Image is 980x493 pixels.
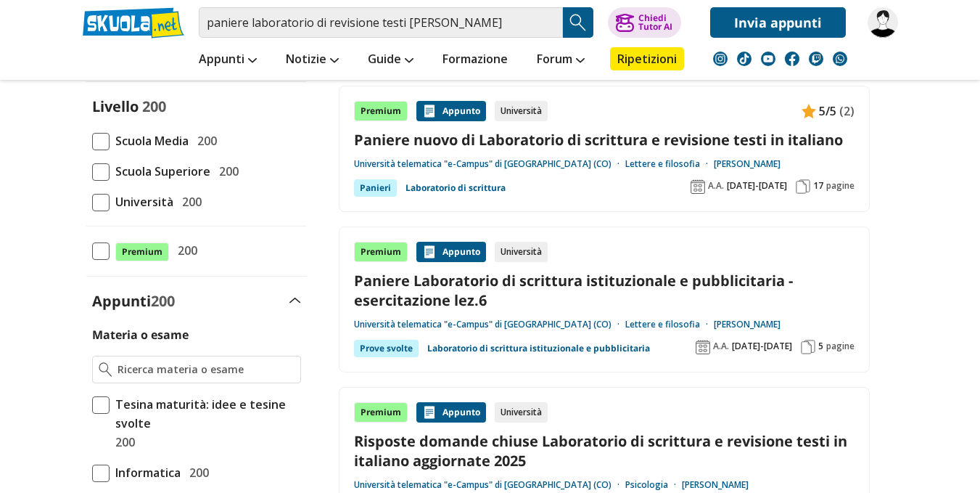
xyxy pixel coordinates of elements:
[110,162,210,181] span: Scuola Superiore
[118,362,294,377] input: Ricerca materia o esame
[567,12,589,33] img: Cerca appunti, riassunti o versioni
[732,341,792,352] span: [DATE]-[DATE]
[495,101,548,121] div: Università
[710,7,846,38] a: Invia appunti
[819,102,836,121] span: 5/5
[533,47,588,73] a: Forum
[714,158,781,170] a: [PERSON_NAME]
[696,340,710,354] img: Anno accademico
[422,104,437,118] img: Appunti contenuto
[282,47,342,73] a: Notizie
[364,47,417,73] a: Guide
[813,180,823,192] span: 17
[416,242,486,262] div: Appunto
[495,402,548,423] div: Università
[99,362,112,377] img: Ricerca materia o esame
[708,180,724,192] span: A.A.
[405,179,506,197] a: Laboratorio di scrittura
[354,242,408,262] div: Premium
[818,341,823,352] span: 5
[691,179,705,194] img: Anno accademico
[354,130,855,150] a: Paniere nuovo di Laboratorio di scrittura e revisione testi in italiano
[184,463,209,482] span: 200
[195,47,260,73] a: Appunti
[92,327,189,343] label: Materia o esame
[354,319,625,330] a: Università telematica "e-Campus" di [GEOGRAPHIC_DATA] (CO)
[833,52,847,66] img: WhatsApp
[92,97,139,116] label: Livello
[416,101,486,121] div: Appunto
[809,52,823,66] img: twitch
[563,7,593,38] button: Search Button
[115,243,169,261] span: Premium
[110,395,301,433] span: Tesina maturità: idee e tesine svolte
[110,433,135,452] span: 200
[682,479,749,491] a: [PERSON_NAME]
[713,52,728,66] img: instagram
[142,97,166,116] span: 200
[796,179,810,194] img: Pagine
[192,131,217,150] span: 200
[801,340,815,354] img: Pagine
[625,158,714,170] a: Lettere e filosofia
[714,319,781,330] a: [PERSON_NAME]
[110,463,181,482] span: Informatica
[785,52,799,66] img: facebook
[839,102,855,121] span: (2)
[802,104,816,118] img: Appunti contenuto
[713,341,729,352] span: A.A.
[826,341,855,352] span: pagine
[625,319,714,330] a: Lettere e filosofia
[727,180,787,192] span: [DATE]-[DATE]
[761,52,775,66] img: youtube
[610,47,684,70] a: Ripetizioni
[422,245,437,259] img: Appunti contenuto
[172,241,197,260] span: 200
[110,131,189,150] span: Scuola Media
[92,291,175,311] label: Appunti
[213,162,239,181] span: 200
[416,402,486,423] div: Appunto
[354,402,408,423] div: Premium
[354,179,397,197] div: Panieri
[289,298,301,303] img: Apri e chiudi sezione
[354,479,625,491] a: Università telematica "e-Campus" di [GEOGRAPHIC_DATA] (CO)
[199,7,563,38] input: Cerca appunti, riassunti o versioni
[422,405,437,420] img: Appunti contenuto
[354,431,855,470] a: Risposte domande chiuse Laboratorio di scrittura e revisione testi in italiano aggiornate 2025
[176,192,202,211] span: 200
[151,291,175,311] span: 200
[737,52,752,66] img: tiktok
[439,47,511,73] a: Formazione
[427,340,650,357] a: Laboratorio di scrittura istituzionale e pubblicitaria
[826,180,855,192] span: pagine
[625,479,682,491] a: Psicologia
[868,7,898,38] img: snorrlx
[354,101,408,121] div: Premium
[354,340,419,357] div: Prove svolte
[638,14,672,31] div: Chiedi Tutor AI
[495,242,548,262] div: Università
[354,158,625,170] a: Università telematica "e-Campus" di [GEOGRAPHIC_DATA] (CO)
[110,192,173,211] span: Università
[608,7,681,38] button: ChiediTutor AI
[354,271,855,310] a: Paniere Laboratorio di scrittura istituzionale e pubblicitaria - esercitazione lez.6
